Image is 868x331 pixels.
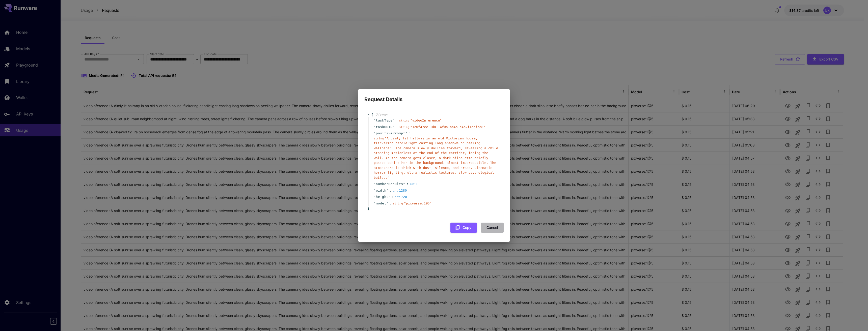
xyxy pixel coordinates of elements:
[403,182,405,186] span: "
[374,201,376,205] span: "
[388,195,390,199] span: "
[374,189,376,192] span: "
[450,223,477,233] button: Copy
[376,113,388,117] span: 7 item s
[374,195,376,199] span: "
[390,188,392,193] span: :
[399,126,409,129] span: string
[410,182,418,187] div: 1
[376,194,388,199] span: height
[405,131,407,135] span: "
[376,125,393,130] span: taskUUID
[358,89,510,103] h2: Request Details
[395,194,407,199] div: 720
[410,183,415,186] span: int
[376,131,405,136] span: positivePrompt
[376,188,386,193] span: width
[404,201,432,205] span: " pixverse:1@5 "
[393,118,395,122] span: "
[410,118,442,122] span: " videoInference "
[386,189,388,192] span: "
[374,118,376,122] span: "
[376,182,403,187] span: numberResults
[386,201,388,205] span: "
[481,223,504,233] button: Cancel
[374,137,384,140] span: string
[374,131,376,135] span: "
[367,206,370,212] span: }
[410,125,485,129] span: " 1c0f47ec-1d81-4f0a-aa4a-e4b2f1ecfcd8 "
[374,182,376,186] span: "
[399,119,409,122] span: string
[406,182,409,187] span: :
[392,194,394,199] span: :
[393,202,403,205] span: string
[374,125,376,129] span: "
[396,118,398,123] span: :
[393,125,395,129] span: "
[374,136,498,179] span: " A dimly lit hallway in an old Victorian house, flickering candlelight casting long shadows on p...
[371,112,373,117] span: {
[390,201,392,206] span: :
[376,201,386,206] span: model
[393,189,398,192] span: int
[395,195,400,199] span: int
[376,118,393,123] span: taskType
[393,188,407,193] div: 1280
[409,131,411,136] span: :
[396,125,398,130] span: :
